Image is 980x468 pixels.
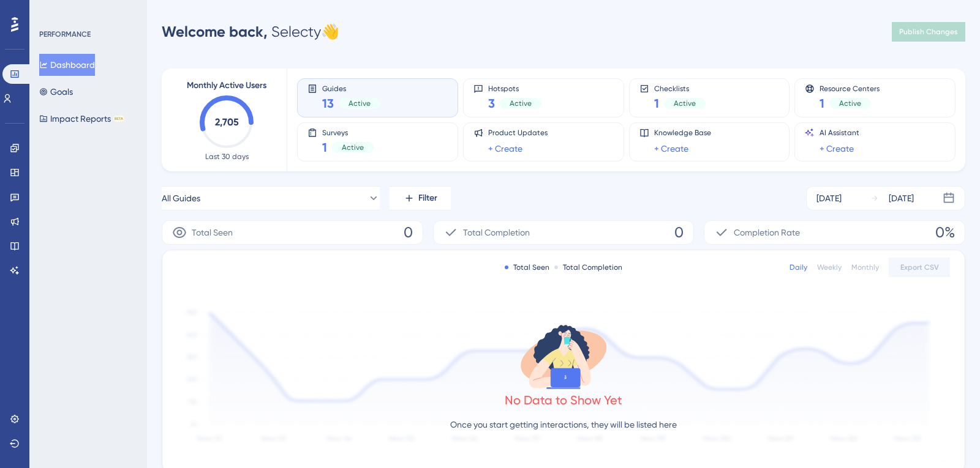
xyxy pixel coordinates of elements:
a: + Create [820,141,854,156]
span: Active [342,143,364,152]
span: Active [510,98,532,108]
button: Impact ReportsBETA [39,108,124,130]
button: Publish Changes [892,22,965,42]
text: 2,705 [215,116,239,128]
span: 1 [654,95,659,112]
button: Filter [390,186,451,210]
button: Export CSV [889,258,950,277]
span: 0 [404,223,413,242]
span: Active [839,98,861,108]
span: Product Updates [488,128,548,138]
div: PERFORMANCE [39,29,91,39]
div: [DATE] [889,191,914,206]
span: Completion Rate [734,225,800,240]
span: Welcome back, [162,23,268,40]
span: 0 [674,223,684,242]
p: Once you start getting interactions, they will be listed here [450,417,677,432]
span: Active [674,98,696,108]
span: Checklists [654,84,706,92]
a: + Create [654,141,688,156]
span: 0% [935,223,955,242]
div: Monthly [851,262,879,272]
button: Goals [39,81,73,103]
span: Export CSV [900,262,939,272]
div: No Data to Show Yet [505,392,622,409]
span: 3 [488,95,495,112]
button: All Guides [162,186,380,210]
span: Guides [322,84,380,92]
div: Total Completion [554,262,622,272]
span: Total Seen [192,225,233,240]
div: Daily [790,262,807,272]
div: BETA [113,116,124,122]
span: 1 [820,95,824,112]
div: Total Seen [505,262,549,272]
span: Last 30 days [205,152,249,162]
div: [DATE] [816,191,842,206]
span: Filter [418,191,437,206]
span: Monthly Active Users [187,78,266,93]
span: Hotspots [488,84,541,92]
span: Active [349,98,371,108]
span: Total Completion [463,225,530,240]
span: All Guides [162,191,200,206]
span: Resource Centers [820,84,880,92]
div: Weekly [817,262,842,272]
div: Selecty 👋 [162,22,339,42]
a: + Create [488,141,522,156]
button: Dashboard [39,54,95,76]
span: Surveys [322,128,374,136]
span: 13 [322,95,334,112]
span: Publish Changes [899,27,958,37]
span: Knowledge Base [654,128,711,138]
span: 1 [322,139,327,156]
span: AI Assistant [820,128,859,138]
